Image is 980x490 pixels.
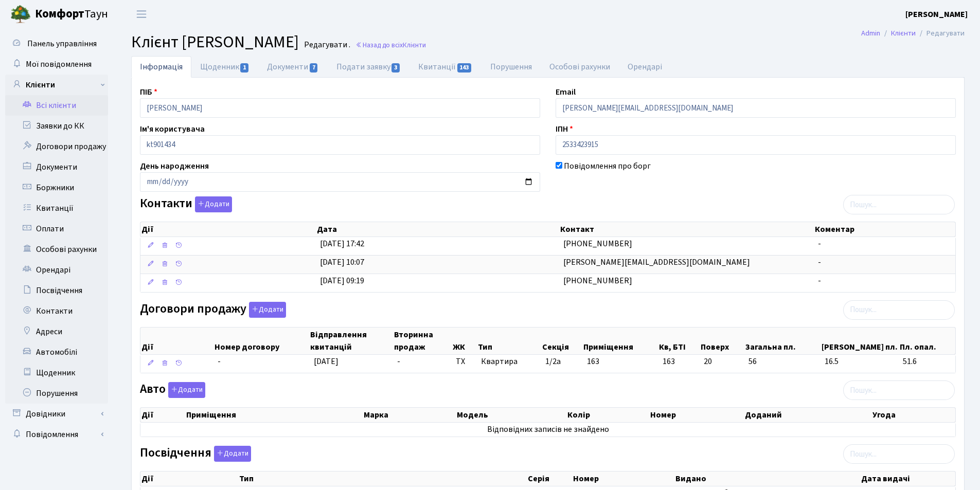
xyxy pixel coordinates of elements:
a: Особові рахунки [5,239,108,260]
input: Пошук... [843,300,955,320]
th: Доданий [744,408,872,422]
label: Авто [140,382,205,398]
th: Тип [477,328,541,354]
th: [PERSON_NAME] пл. [821,328,899,354]
th: Номер договору [213,328,310,354]
label: ПІБ [140,86,157,98]
b: Комфорт [35,6,84,22]
a: Всі клієнти [5,95,108,116]
span: [PHONE_NUMBER] [563,238,632,249]
a: Орендарі [5,260,108,280]
span: Таун [35,6,108,23]
a: Документи [5,157,108,177]
button: Переключити навігацію [129,6,154,23]
a: Назад до всіхКлієнти [355,40,426,50]
li: Редагувати [916,28,965,39]
a: Повідомлення [5,424,108,445]
b: [PERSON_NAME] [905,9,968,20]
th: Секція [541,328,582,354]
span: 20 [704,356,740,368]
a: Порушення [5,383,108,404]
span: 1/2а [545,356,561,367]
th: Дії [140,328,213,354]
th: Вторинна продаж [393,328,452,354]
a: Договори продажу [5,136,108,157]
th: Контакт [559,222,814,237]
a: Автомобілі [5,342,108,362]
nav: breadcrumb [846,23,980,44]
th: Дата [316,222,559,237]
a: Боржники [5,177,108,198]
td: Відповідних записів не знайдено [140,423,955,437]
a: Подати заявку [328,56,409,78]
th: Загальна пл. [744,328,821,354]
a: Квитанції [5,198,108,219]
th: Дії [140,408,185,422]
a: Оплати [5,219,108,239]
th: Номер [649,408,744,422]
span: [DATE] 09:19 [320,275,364,286]
th: Поверх [700,328,744,354]
th: Кв, БТІ [658,328,700,354]
span: [PERSON_NAME][EMAIL_ADDRESS][DOMAIN_NAME] [563,257,750,268]
span: - [818,238,821,249]
a: Мої повідомлення [5,54,108,75]
a: Клієнти [891,28,916,39]
th: Марка [363,408,456,422]
th: Приміщення [582,328,658,354]
span: 1 [240,63,248,72]
th: Колір [566,408,649,422]
label: Посвідчення [140,446,251,462]
th: Дії [140,222,316,237]
a: [PERSON_NAME] [905,8,968,21]
a: Admin [861,28,880,39]
span: - [818,257,821,268]
button: Посвідчення [214,446,251,462]
th: Угода [871,408,955,422]
span: ТХ [456,356,473,368]
a: Заявки до КК [5,116,108,136]
img: logo.png [10,4,31,25]
span: - [397,356,400,367]
label: Ім'я користувача [140,123,205,135]
span: 7 [310,63,318,72]
a: Додати [166,380,205,398]
span: Мої повідомлення [26,59,92,70]
span: 51.6 [903,356,951,368]
span: Клієнти [403,40,426,50]
a: Додати [192,195,232,213]
a: Особові рахунки [541,56,619,78]
th: Серія [527,471,573,486]
th: Приміщення [185,408,363,422]
a: Адреси [5,321,108,342]
a: Документи [258,56,327,78]
th: Модель [456,408,566,422]
span: 143 [457,63,472,72]
span: 163 [587,356,599,367]
label: День народження [140,160,209,172]
th: Видано [674,471,860,486]
label: Договори продажу [140,302,286,318]
label: ІПН [556,123,573,135]
th: Тип [238,471,527,486]
a: Клієнти [5,75,108,95]
button: Авто [168,382,205,398]
input: Пошук... [843,380,955,400]
span: [DATE] 10:07 [320,257,364,268]
span: [DATE] [314,356,338,367]
span: Квартира [481,356,537,368]
a: Додати [246,300,286,318]
th: Номер [572,471,674,486]
span: 16.5 [825,356,895,368]
th: Дата видачі [860,471,955,486]
input: Пошук... [843,444,955,464]
span: [DATE] 17:42 [320,238,364,249]
th: ЖК [452,328,477,354]
a: Орендарі [619,56,671,78]
a: Інформація [131,56,191,78]
small: Редагувати . [302,40,350,50]
a: Щоденник [5,362,108,383]
a: Додати [211,444,251,462]
a: Панель управління [5,33,108,54]
th: Дії [140,471,238,486]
